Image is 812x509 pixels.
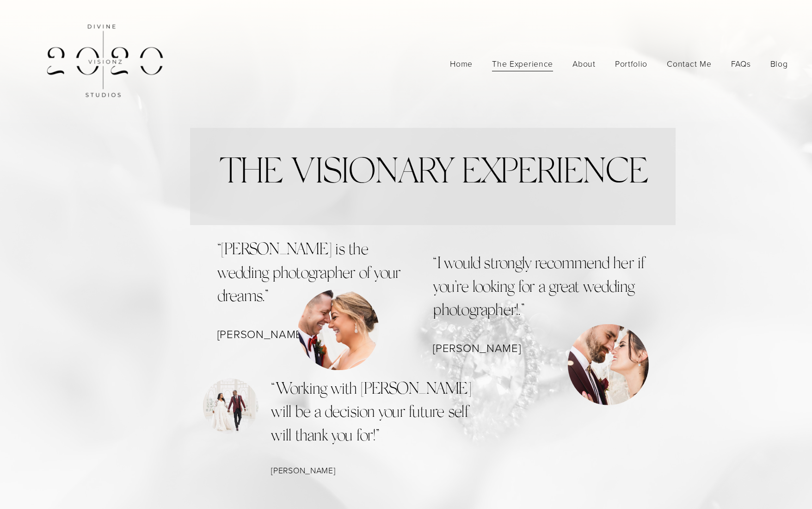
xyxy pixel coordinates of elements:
[25,1,182,127] img: Divine 20/20 Visionz Studios
[731,56,751,72] a: FAQs
[770,56,788,72] a: Blog
[433,338,649,358] p: [PERSON_NAME]
[433,253,649,323] h3: “I would strongly recommend her if you’re looking for a great wedding photographer!.”
[450,56,473,72] a: Home
[615,56,647,72] a: folder dropdown
[219,157,647,193] h1: THE VISIONARY EXPERIENCE
[667,57,711,71] span: Contact Me
[615,57,647,71] span: Portfolio
[217,239,406,309] h3: “[PERSON_NAME] is the wedding photographer of your dreams.”
[217,324,406,344] p: [PERSON_NAME]
[492,56,553,72] a: The Experience
[271,463,487,478] p: [PERSON_NAME]
[667,56,711,72] a: folder dropdown
[271,378,487,448] h3: “Working with [PERSON_NAME] will be a decision your future self will thank you for!”
[572,56,596,72] a: About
